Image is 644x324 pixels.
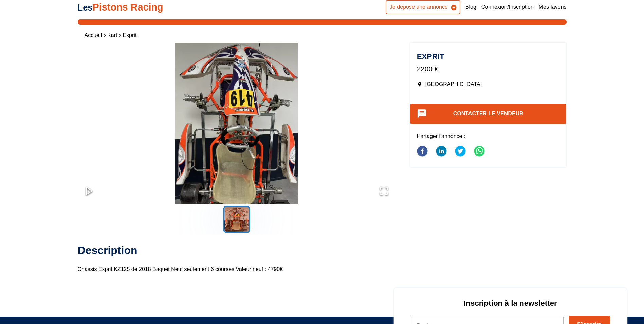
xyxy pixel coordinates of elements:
[78,2,163,13] a: LesPistons Racing
[78,43,395,219] img: image
[78,3,93,12] span: Les
[410,104,567,124] button: Contacter le vendeur
[78,179,101,204] button: Play or Pause Slideshow
[223,206,250,233] button: Go to Slide 1
[417,53,560,60] h1: Exprit
[107,32,117,38] a: Kart
[455,142,466,162] button: twitter
[85,32,102,38] a: Accueil
[417,132,560,140] p: Partager l'annonce :
[465,3,476,11] a: Blog
[417,64,560,74] p: 2200 €
[78,244,395,272] div: Chassis Exprit KZ125 de 2018 Baquet Neuf seulement 6 courses Valeur neuf : 4790€
[78,244,395,257] h2: Description
[436,142,447,162] button: linkedin
[481,3,534,11] a: Connexion/Inscription
[372,179,395,204] button: Open Fullscreen
[474,142,485,162] button: whatsapp
[539,3,567,11] a: Mes favoris
[78,43,395,204] div: Go to Slide 1
[417,80,560,88] p: [GEOGRAPHIC_DATA]
[78,206,395,233] div: Thumbnail Navigation
[417,142,428,162] button: facebook
[411,298,610,308] p: Inscription à la newsletter
[453,111,523,116] a: Contacter le vendeur
[123,32,136,38] a: Exprit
